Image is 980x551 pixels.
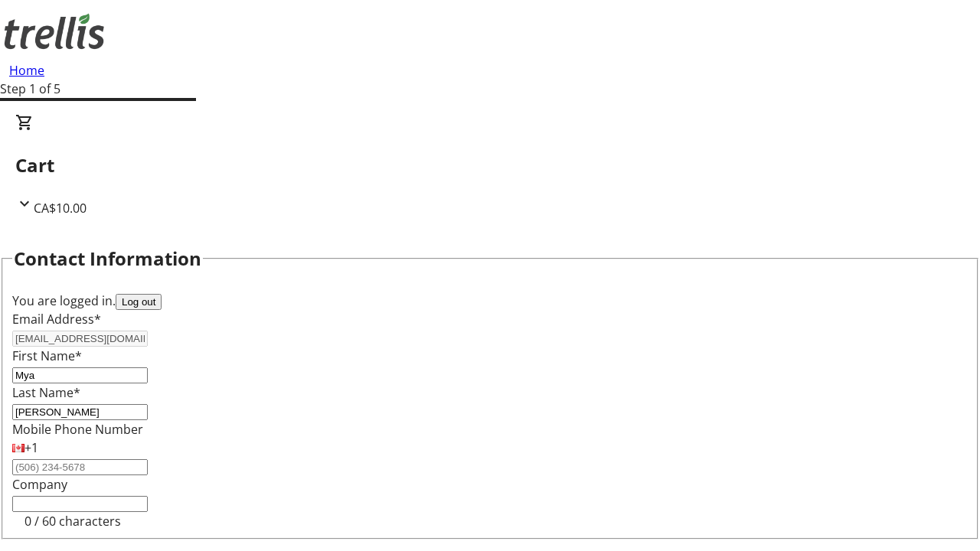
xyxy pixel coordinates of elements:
input: (506) 234-5678 [12,459,148,475]
button: Log out [116,294,162,310]
label: First Name* [12,347,82,364]
span: CA$10.00 [34,200,87,217]
label: Mobile Phone Number [12,421,143,438]
h2: Cart [15,152,965,179]
tr-character-limit: 0 / 60 characters [24,513,121,530]
label: Last Name* [12,384,80,401]
label: Email Address* [12,311,101,328]
label: Company [12,476,67,493]
div: CartCA$10.00 [15,113,965,217]
div: You are logged in. [12,292,968,310]
h2: Contact Information [14,245,201,272]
